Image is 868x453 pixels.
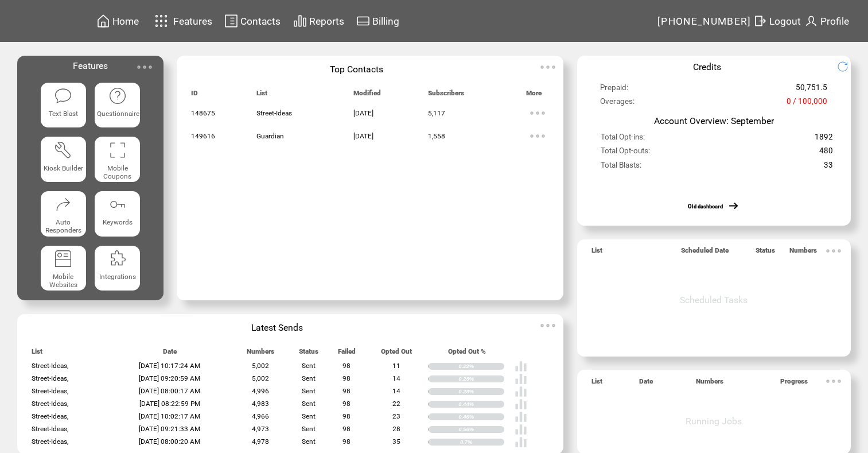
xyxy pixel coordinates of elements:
[32,362,68,370] span: Street-Ideas,
[32,412,68,420] span: Street-Ideas,
[796,83,827,97] span: 50,751.5
[41,246,86,291] a: Mobile Websites
[780,377,808,390] span: Progress
[32,400,68,408] span: Street-Ideas,
[97,110,139,118] span: Questionnaire
[654,115,774,126] span: Account Overview: September
[392,387,400,395] span: 14
[639,377,653,390] span: Date
[515,423,527,436] img: poll%20-%20white.svg
[515,360,527,373] img: poll%20-%20white.svg
[392,374,400,382] span: 14
[338,347,356,361] span: Failed
[95,12,141,30] a: Home
[536,56,559,79] img: ellypsis.svg
[458,401,504,408] div: 0.44%
[108,195,127,214] img: keywords.svg
[252,400,269,408] span: 4,983
[591,377,602,390] span: List
[108,249,127,268] img: integrations.svg
[458,413,504,420] div: 0.46%
[309,16,344,27] span: Reports
[95,83,140,128] a: Questionnaire
[803,12,851,30] a: Profile
[252,374,269,382] span: 5,002
[32,425,68,433] span: Street-Ideas,
[302,362,316,370] span: Sent
[191,132,215,140] span: 149616
[32,347,42,361] span: List
[824,161,833,175] span: 33
[139,374,200,382] span: [DATE] 09:20:59 AM
[680,295,748,305] span: Scheduled Tasks
[32,437,68,446] span: Street-Ideas,
[224,14,238,28] img: contacts.svg
[696,377,723,390] span: Numbers
[392,400,400,408] span: 22
[299,347,318,361] span: Status
[372,16,399,27] span: Billing
[54,141,72,159] img: tool%201.svg
[769,16,801,27] span: Logout
[247,347,274,361] span: Numbers
[601,146,650,160] span: Total Opt-outs:
[752,12,803,30] a: Logout
[302,437,316,446] span: Sent
[756,246,775,260] span: Status
[591,246,602,260] span: List
[291,12,346,30] a: Reports
[112,16,139,27] span: Home
[342,437,351,446] span: 98
[223,12,282,30] a: Contacts
[392,425,400,433] span: 28
[191,89,198,102] span: ID
[133,56,156,79] img: ellypsis.svg
[601,133,645,146] span: Total Opt-ins:
[392,437,400,446] span: 35
[600,97,635,111] span: Overages:
[32,374,68,382] span: Street-Ideas,
[252,362,269,370] span: 5,002
[428,89,464,102] span: Subscribers
[96,14,110,28] img: home.svg
[95,137,140,182] a: Mobile Coupons
[681,246,729,260] span: Scheduled Date
[789,246,817,260] span: Numbers
[41,137,86,182] a: Kiosk Builder
[302,387,316,395] span: Sent
[353,89,381,102] span: Modified
[293,14,307,28] img: chart.svg
[804,14,818,28] img: profile.svg
[515,385,527,398] img: poll%20-%20white.svg
[820,16,849,27] span: Profile
[108,141,127,159] img: coupons.svg
[330,64,383,75] span: Top Contacts
[99,273,136,281] span: Integrations
[515,398,527,411] img: poll%20-%20white.svg
[252,425,269,433] span: 4,973
[108,87,127,105] img: questionnaire.svg
[139,400,200,408] span: [DATE] 08:22:59 PM
[342,425,351,433] span: 98
[822,239,845,262] img: ellypsis.svg
[163,347,177,361] span: Date
[526,125,549,148] img: ellypsis.svg
[526,89,542,102] span: More
[302,400,316,408] span: Sent
[686,416,742,427] span: Running Jobs
[600,83,628,97] span: Prepaid:
[302,374,316,382] span: Sent
[753,14,767,28] img: exit.svg
[41,191,86,237] a: Auto Responders
[448,347,486,361] span: Opted Out %
[342,412,351,420] span: 98
[515,373,527,385] img: poll%20-%20white.svg
[251,322,303,333] span: Latest Sends
[302,425,316,433] span: Sent
[32,387,68,395] span: Street-Ideas,
[526,102,549,125] img: ellypsis.svg
[693,61,721,72] span: Credits
[458,363,504,370] div: 0.22%
[256,132,284,140] span: Guardian
[515,436,527,448] img: poll%20-%20white.svg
